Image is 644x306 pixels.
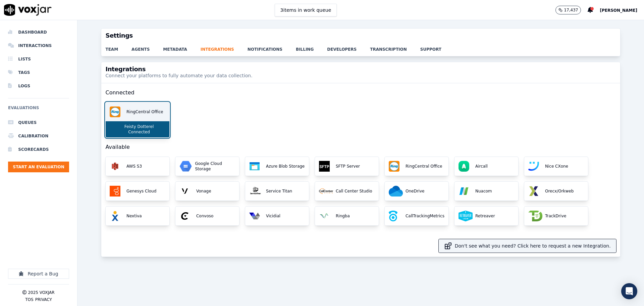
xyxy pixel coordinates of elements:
[124,164,142,169] p: AWS S3
[542,188,574,194] p: Orecx/Orkweb
[600,6,644,14] button: [PERSON_NAME]
[459,161,469,172] img: Aircall
[459,186,469,196] img: Nuacom
[528,161,539,172] img: Nice CXone
[403,164,442,169] p: RingCentral Office
[8,79,69,93] a: Logs
[403,213,444,219] p: CallTrackingMetrics
[105,83,616,102] h2: Connected
[459,211,473,221] img: Retreaver
[163,43,201,52] a: metadata
[555,6,588,14] button: 17,437
[263,164,305,169] p: Azure Blob Storage
[110,186,120,196] img: Genesys Cloud
[333,188,372,194] p: Call Center Studio
[179,186,190,196] img: Vonage
[473,188,492,194] p: Nuacom
[8,143,69,156] a: Scorecards
[25,297,33,302] button: TOS
[249,211,260,221] img: Vicidial
[8,104,69,116] h6: Evaluations
[124,213,142,219] p: Nextiva
[564,7,578,13] p: 17,437
[319,211,330,221] img: Ringba
[8,39,69,52] a: Interactions
[8,116,69,129] a: Queues
[542,164,568,169] p: Nice CXone
[403,188,424,194] p: OneDrive
[110,211,120,221] img: Nextiva
[8,26,69,39] a: Dashboard
[473,164,488,169] p: Aircall
[621,283,637,299] div: Open Intercom Messenger
[296,43,327,52] a: billing
[110,106,120,117] img: RingCentral Office
[35,297,52,302] button: Privacy
[8,66,69,79] a: Tags
[555,6,581,14] button: 17,437
[248,43,296,52] a: notifications
[194,188,211,194] p: Vonage
[473,213,495,219] p: Retreaver
[319,186,333,196] img: Call Center Studio
[124,109,163,115] p: RingCentral Office
[105,33,616,39] h3: Settings
[105,138,616,157] h2: Available
[131,43,163,52] a: agents
[439,239,616,253] button: Don't see what you need? Click here to request a new Integration.
[105,43,131,52] a: team
[194,213,213,219] p: Convoso
[124,188,156,194] p: Genesys Cloud
[8,129,69,143] a: Calibration
[600,8,637,13] span: [PERSON_NAME]
[105,72,252,79] p: Connect your platforms to fully automate your data collection.
[249,161,260,172] img: Azure Blob Storage
[528,186,539,196] img: Orecx/Orkweb
[327,43,370,52] a: developers
[8,162,69,172] button: Start an Evaluation
[528,211,542,221] img: TrackDrive
[275,4,337,16] button: 3items in work queue
[105,66,252,72] h3: Integrations
[263,188,292,194] p: Service Titan
[263,213,280,219] p: Vicidial
[420,43,455,52] a: support
[249,186,261,196] img: Service Titan
[179,161,192,172] img: Google Cloud Storage
[179,211,190,221] img: Convoso
[542,213,566,219] p: TrackDrive
[8,52,69,66] a: Lists
[319,161,330,172] img: SFTP Server
[125,129,150,135] p: Connected
[201,43,248,52] a: integrations
[192,161,235,172] p: Google Cloud Storage
[389,211,397,221] img: CallTrackingMetrics
[8,269,69,279] button: Report a Bug
[333,213,350,219] p: Ringba
[389,186,403,196] img: OneDrive
[370,43,420,52] a: transcription
[28,290,54,295] p: 2025 Voxjar
[122,124,154,129] p: Feisty Dotterel
[4,4,52,16] img: voxjar logo
[110,161,120,172] img: AWS S3
[333,164,360,169] p: SFTP Server
[389,161,399,172] img: RingCentral Office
